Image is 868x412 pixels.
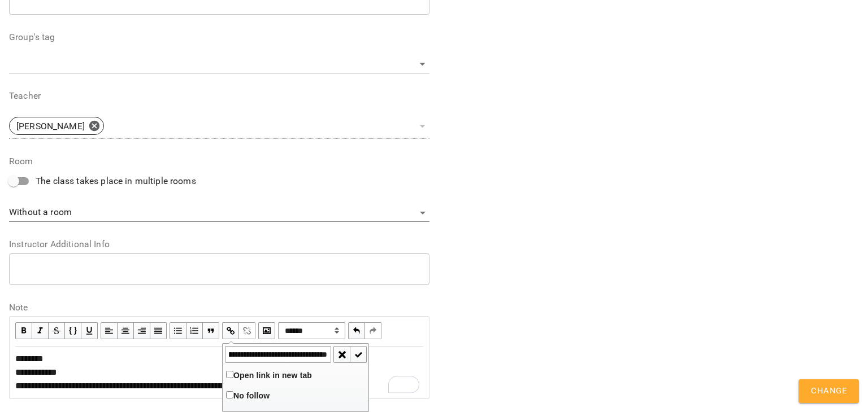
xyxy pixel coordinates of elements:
button: Remove Link [239,322,255,339]
span: No follow [233,391,270,400]
input: No follow [226,391,233,398]
button: Redo [365,322,381,339]
button: OL [186,322,203,339]
button: Align Center [118,322,134,339]
span: Change [811,384,847,398]
button: Align Left [101,322,118,339]
label: Teacher [9,91,429,100]
button: Bold [15,322,32,339]
button: Align Right [134,322,150,339]
input: Open link in new tab [226,371,233,378]
div: [PERSON_NAME] [9,113,429,139]
button: Submit [350,346,367,363]
span: Normal [278,322,345,339]
label: Group's tag [9,33,429,42]
button: Undo [348,322,365,339]
button: Link [222,322,239,339]
span: The class takes place in multiple rooms [36,174,196,188]
button: Blockquote [203,322,219,339]
button: Align Justify [150,322,167,339]
div: Without a room [9,204,429,222]
button: UL [170,322,186,339]
label: Instructor Additional Info [9,240,429,249]
button: Change [798,379,859,403]
button: Monospace [65,322,81,339]
button: Image [258,322,275,339]
select: Block type [278,322,345,339]
button: Underline [81,322,98,339]
label: Room [9,157,429,166]
div: To enrich screen reader interactions, please activate Accessibility in Grammarly extension settings [10,347,428,398]
span: Open link in new tab [233,371,312,380]
div: [PERSON_NAME] [9,117,104,135]
label: Note [9,303,429,312]
button: Strikethrough [49,322,65,339]
button: Italic [32,322,49,339]
p: [PERSON_NAME] [16,120,85,133]
button: Cancel [333,346,350,363]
